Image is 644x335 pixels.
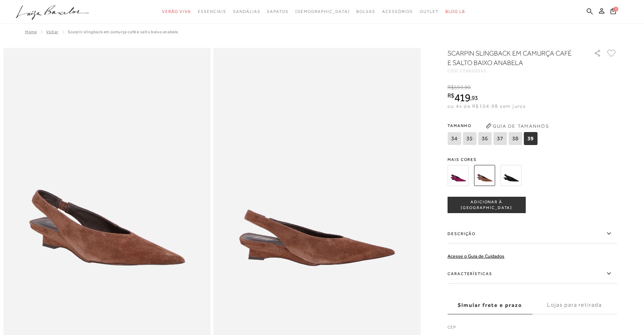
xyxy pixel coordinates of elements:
i: R$ [448,92,454,99]
span: 90 [464,84,471,90]
img: SCARPIN SLINGBACK EM CAMURÇA CAFÉ E SALTO BAIXO ANABELA [474,165,495,186]
label: Simular frete e prazo [448,296,532,314]
span: ou 4x de R$104,98 sem juros [448,103,526,109]
span: ADICIONAR À [GEOGRAPHIC_DATA] [448,199,525,211]
a: Acesse o Guia de Cuidados [448,253,504,259]
label: Lojas para retirada [532,296,617,314]
img: SCARPIN SLINGBACK EM CAMURÇA AMEIXA E SALTO BAIXO ANABELA [448,165,469,186]
h1: SCARPIN SLINGBACK EM CAMURÇA CAFÉ E SALTO BAIXO ANABELA [448,48,575,67]
span: 37 [493,132,507,145]
span: 93 [472,94,478,101]
div: CÓD: [448,69,583,73]
a: noSubCategoriesText [295,5,350,18]
a: Voltar [46,29,58,34]
span: Outlet [420,9,439,14]
span: 419 [454,91,470,104]
span: Essenciais [198,9,226,14]
i: , [463,84,471,90]
span: Mais cores [448,158,617,162]
a: noSubCategoriesText [198,5,226,18]
i: R$ [448,84,454,90]
span: 599 [454,84,463,90]
span: Sandálias [233,9,260,14]
span: Verão Viva [162,9,191,14]
span: Sapatos [267,9,288,14]
span: BLOG LB [445,9,465,14]
button: 0 [608,7,618,17]
a: noSubCategoriesText [356,5,375,18]
span: Bolsas [356,9,375,14]
a: Home [25,29,37,34]
i: , [470,95,478,101]
span: SCARPIN SLINGBACK EM CAMURÇA CAFÉ E SALTO BAIXO ANABELA [68,29,178,34]
label: Descrição [448,224,617,244]
span: 34 [448,132,461,145]
a: noSubCategoriesText [162,5,191,18]
a: noSubCategoriesText [382,5,413,18]
span: [DEMOGRAPHIC_DATA] [295,9,350,14]
button: ADICIONAR À [GEOGRAPHIC_DATA] [448,197,525,213]
span: Acessórios [382,9,413,14]
a: noSubCategoriesText [233,5,260,18]
span: 138800062 [460,68,487,73]
span: 36 [478,132,492,145]
span: 35 [463,132,476,145]
span: 0 [614,7,618,12]
img: SCARPIN SLINGBACK EM CAMURÇA PRETO E SALTO BAIXO ANABELA [500,165,521,186]
a: noSubCategoriesText [267,5,288,18]
span: 39 [524,132,537,145]
a: BLOG LB [445,5,465,18]
span: Tamanho [448,121,539,131]
label: CEP [448,324,617,334]
a: noSubCategoriesText [420,5,439,18]
span: 38 [508,132,522,145]
label: Características [448,264,617,284]
button: Guia de Tamanhos [483,121,551,131]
